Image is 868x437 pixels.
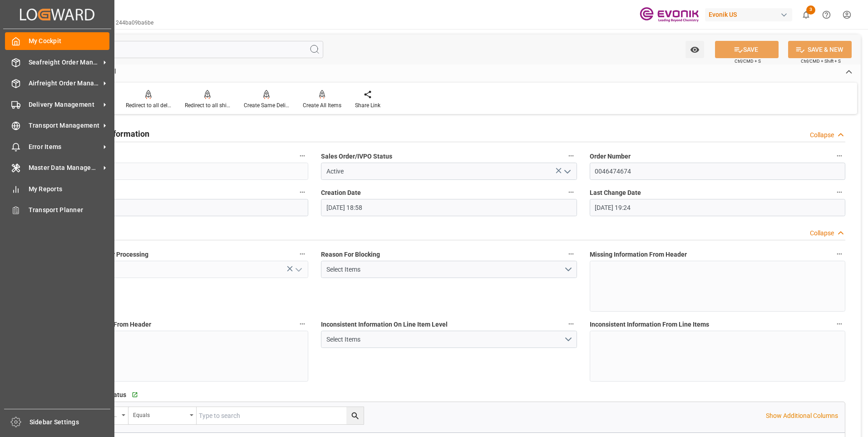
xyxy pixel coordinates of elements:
button: open menu [560,164,573,179]
span: Inconsistent Information From Line Items [590,320,709,329]
button: Inconsistent Information From Line Items [833,318,845,330]
input: MM-DD-YYYY HH:MM [590,199,845,216]
span: Ctrl/CMD + Shift + S [801,58,841,65]
span: Sales Order/IVPO Status [321,152,392,161]
div: Equals [133,409,187,419]
button: open menu [321,261,577,278]
span: Airfreight Order Management [29,79,100,88]
button: Blocked From Further Processing [296,248,308,260]
span: Sidebar Settings [30,417,111,427]
button: search button [346,407,364,424]
div: Redirect to all shipments [185,101,230,109]
input: Type to search [197,407,364,424]
span: Inconsistent Information On Line Item Level [321,320,448,329]
span: Seafreight Order Management [29,58,100,67]
input: MM-DD-YYYY HH:MM [321,199,577,216]
button: Help Center [816,5,837,25]
button: Missing Master Data From Header [296,318,308,330]
button: open menu [291,263,305,277]
input: Search Fields [42,41,323,58]
a: Transport Planner [5,201,109,219]
span: Missing Information From Header [590,250,687,259]
button: Sales Order/IVPO Status [565,150,577,162]
span: My Reports [29,184,110,194]
div: Collapse [810,130,834,140]
div: Collapse [810,228,834,238]
button: open menu [321,331,577,348]
div: Create All Items [303,101,341,109]
div: Select Items [326,265,564,274]
span: Creation Date [321,188,361,198]
button: Evonik US [705,6,796,23]
button: open menu [128,407,197,424]
a: My Cockpit [5,32,109,50]
button: Last Change Date [833,186,845,198]
span: Master Data Management [29,163,100,173]
p: Show Additional Columns [766,411,838,421]
div: Select Items [326,335,564,344]
button: Missing Information From Header [833,248,845,260]
span: Transport Planner [29,205,110,215]
a: My Reports [5,180,109,198]
div: Redirect to all deliveries [126,101,171,109]
span: My Cockpit [29,36,110,46]
button: open menu [686,41,704,58]
button: Creation Date [565,186,577,198]
button: Inconsistent Information On Line Item Level [565,318,577,330]
span: Delivery Management [29,100,100,109]
div: Share Link [355,101,380,109]
span: Error Items [29,142,100,152]
span: Ctrl/CMD + S [735,58,761,65]
span: Last Change Date [590,188,641,198]
img: Evonik-brand-mark-Deep-Purple-RGB.jpeg_1700498283.jpeg [640,7,699,23]
button: SAVE & NEW [788,41,852,58]
button: code [296,150,308,162]
button: Order Type (SAP) [296,186,308,198]
button: Order Number [833,150,845,162]
span: Transport Management [29,121,100,130]
button: Reason For Blocking [565,248,577,260]
span: Order Number [590,152,631,161]
div: Create Same Delivery Date [244,101,289,109]
div: Evonik US [705,8,792,21]
button: SAVE [715,41,779,58]
span: Reason For Blocking [321,250,380,259]
span: 3 [806,5,815,15]
button: show 3 new notifications [796,5,816,25]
